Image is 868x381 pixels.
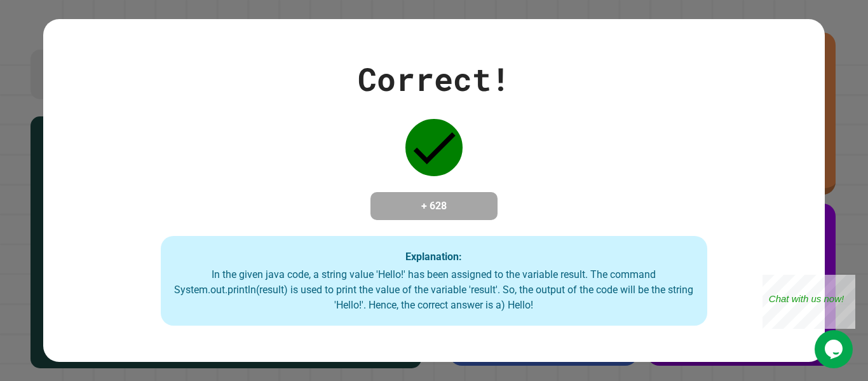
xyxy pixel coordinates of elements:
[358,55,510,103] div: Correct!
[173,267,695,313] div: In the given java code, a string value 'Hello!' has been assigned to the variable result. The com...
[815,330,855,368] iframe: chat widget
[763,275,855,329] iframe: chat widget
[405,250,462,262] strong: Explanation:
[383,198,485,214] h4: + 628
